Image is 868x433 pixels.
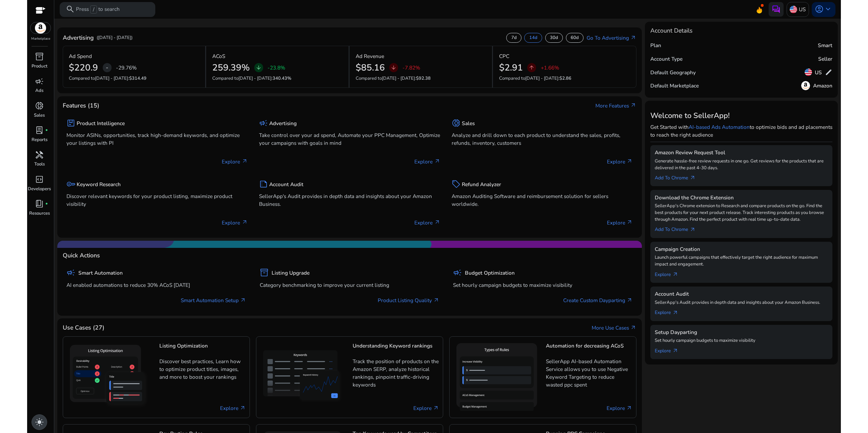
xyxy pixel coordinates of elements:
[66,180,75,189] span: key
[546,343,632,355] h5: Automation for decreasing ACoS
[35,199,44,208] span: book_4
[511,35,517,41] p: 7d
[27,100,52,124] a: donut_smallSales
[27,124,52,149] a: lab_profilefiber_manual_recordReports
[69,52,92,60] p: Ad Spend
[35,52,44,61] span: inventory_2
[818,42,832,48] h5: Smart
[45,129,48,132] span: fiber_manual_record
[31,36,50,41] p: Marketplace
[630,102,636,109] span: arrow_outward
[34,112,45,119] p: Sales
[66,119,75,127] span: package
[240,405,246,411] span: arrow_outward
[106,63,108,72] span: -
[434,219,440,225] span: arrow_outward
[813,83,832,89] h5: Amazon
[627,158,633,164] span: arrow_outward
[434,158,440,164] span: arrow_outward
[66,5,75,14] span: search
[563,296,633,304] a: Create Custom Dayparting
[159,357,246,386] p: Discover best practices, Learn how to optimize product titles, images, and more to boost your ran...
[66,192,248,208] p: Discover relevant keywords for your product listing, maximize product visibility
[356,62,385,73] h2: $85.16
[655,223,702,234] a: Add To Chrome
[525,75,558,81] span: [DATE] - [DATE]
[181,296,246,304] a: Smart Automation Setup
[212,62,250,73] h2: 259.39%
[269,120,297,126] h5: Advertising
[35,126,44,135] span: lab_profile
[630,35,636,41] span: arrow_outward
[655,306,684,317] a: Explorearrow_outward
[240,297,246,303] span: arrow_outward
[655,254,828,268] p: Launch powerful campaigns that effectively target the right audience for maximum impact and engag...
[356,75,486,82] p: Compared to :
[27,75,52,100] a: campaignAds
[655,158,828,172] p: Generate hassle-free review requests in one go. Get reviews for the products that are delivered i...
[453,340,540,414] img: Automation for decreasing ACoS
[414,158,440,165] p: Explore
[655,299,828,306] p: SellerApp's Audit provides in depth data and insights about your Amazon Business.
[650,42,661,48] h5: Plan
[413,404,439,412] a: Explore
[627,297,633,303] span: arrow_outward
[35,101,44,110] span: donut_small
[66,281,246,289] p: AI enabled automations to reduce 30% ACoS [DATE]
[27,174,52,198] a: code_blocksDevelopers
[825,68,832,76] span: edit
[27,51,52,75] a: inventory_2Product
[655,337,828,344] p: Set hourly campaign budgets to maximize visibility
[256,65,262,71] span: arrow_downward
[391,65,397,71] span: arrow_downward
[453,268,462,277] span: campaign
[69,62,98,73] h2: $220.9
[77,120,125,126] h5: Product Intelligence
[655,268,684,278] a: Explorearrow_outward
[78,270,123,276] h5: Smart Automation
[650,123,832,139] p: Get Started with to optimize bids and ad placements to reach the right audience
[378,296,439,304] a: Product Listing Quality
[220,404,246,412] a: Explore
[433,297,439,303] span: arrow_outward
[452,131,633,147] p: Analyze and drill down to each product to understand the sales, profits, refunds, inventory, cust...
[818,56,832,62] h5: Seller
[801,81,810,90] img: amazon.svg
[689,123,750,131] a: AI-based Ads Automation
[799,3,806,15] p: US
[815,70,822,76] h5: US
[655,195,828,201] h5: Download the Chrome Extension
[650,27,692,34] h4: Account Details
[462,120,475,126] h5: Sales
[672,310,678,316] span: arrow_outward
[66,131,248,147] p: Monitor ASINs, opportunities, track high-demand keywords, and optimize your listings with PI
[452,180,460,189] span: sell
[607,404,632,412] a: Explore
[34,161,45,168] p: Tools
[222,219,248,227] p: Explore
[414,219,440,227] p: Explore
[27,149,52,173] a: handymanTools
[607,219,633,227] p: Explore
[815,5,824,14] span: account_circle
[550,35,558,41] p: 30d
[129,75,146,81] span: $314.49
[76,5,120,14] p: Press to search
[655,203,828,223] p: SellerApp's Chrome extension to Research and compare products on the go. Find the best products f...
[559,75,571,81] span: $2.86
[650,70,696,76] h5: Default Geography
[353,343,439,355] h5: Understanding Keyword rankings
[159,343,246,355] h5: Listing Optimization
[655,246,828,252] h5: Campaign Creation
[90,5,97,14] span: /
[433,405,439,411] span: arrow_outward
[268,65,285,70] p: -23.8%
[672,348,678,354] span: arrow_outward
[27,198,52,222] a: book_4fiber_manual_recordResources
[541,65,559,70] p: +1.66%
[222,158,248,165] p: Explore
[28,186,51,193] p: Developers
[353,357,439,389] p: Track the position of products on the Amazon SERP, analyze historical rankings, pinpoint traffic-...
[587,34,636,42] a: Go To Advertisingarrow_outward
[242,158,248,164] span: arrow_outward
